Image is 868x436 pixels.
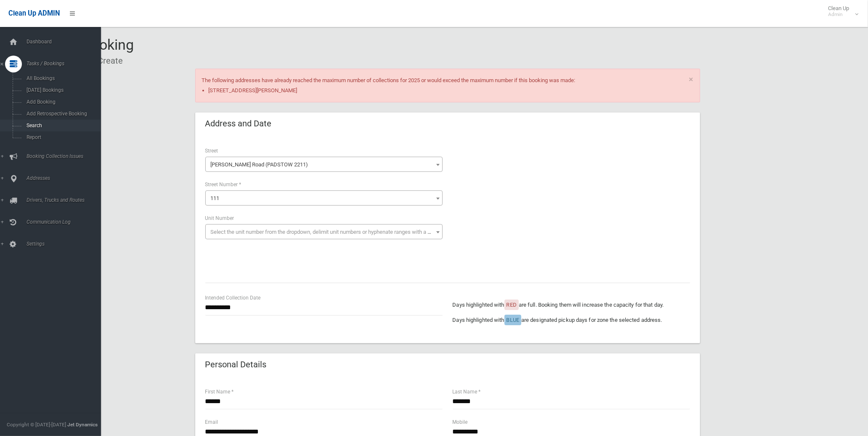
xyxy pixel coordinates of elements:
span: Addresses [24,175,108,181]
span: [DATE] Bookings [24,87,101,93]
span: Add Booking [24,99,101,105]
strong: Jet Dynamics [67,422,98,428]
small: Admin [828,11,849,18]
span: Clean Up [824,5,857,18]
a: × [689,75,693,84]
span: All Bookings [24,75,101,81]
span: Settings [24,241,108,247]
span: Tasks / Bookings [24,61,108,67]
span: Drivers, Trucks and Routes [24,197,108,203]
span: Howard Road (PADSTOW 2211) [205,157,443,172]
span: 111 [211,195,220,201]
p: Days highlighted with are designated pickup days for zone the selected address. [453,315,690,325]
div: The following addresses have already reached the maximum number of collections for 2025 or would ... [195,69,700,102]
span: Add Retrospective Booking [24,111,101,117]
span: Copyright © [DATE]-[DATE] [7,422,66,428]
span: Select the unit number from the dropdown, delimit unit numbers or hyphenate ranges with a comma [211,229,446,235]
span: 111 [205,190,443,206]
span: Booking Collection Issues [24,153,108,159]
span: Search [24,123,101,128]
span: RED [507,302,517,308]
span: Dashboard [24,39,108,45]
header: Address and Date [195,115,282,132]
span: Clean Up ADMIN [8,9,60,17]
span: Communication Log [24,219,108,225]
span: Howard Road (PADSTOW 2211) [207,159,441,171]
li: Create [92,53,123,69]
li: [STREET_ADDRESS][PERSON_NAME] [209,86,693,96]
span: BLUE [507,317,519,323]
p: Days highlighted with are full. Booking them will increase the capacity for that day. [453,300,690,310]
span: Report [24,134,101,140]
header: Personal Details [195,356,277,373]
span: 111 [207,193,441,204]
